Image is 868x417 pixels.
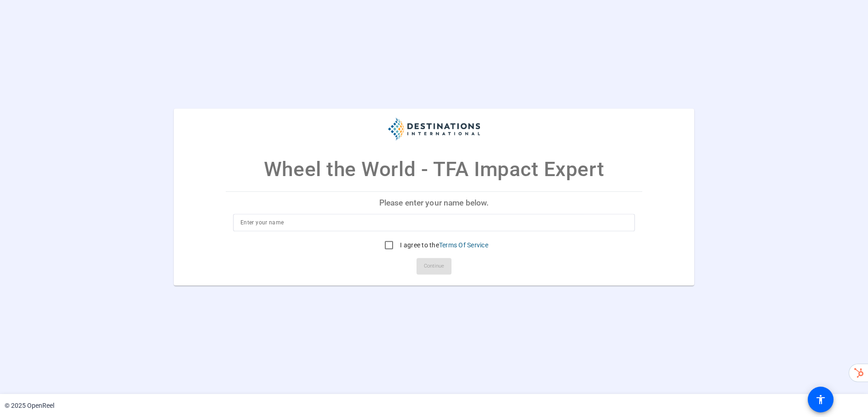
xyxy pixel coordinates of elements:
[398,240,488,250] label: I agree to the
[5,401,54,411] div: © 2025 OpenReel
[388,118,480,140] img: company-logo
[226,192,642,214] p: Please enter your name below.
[815,394,826,405] mat-icon: accessibility
[240,217,628,228] input: Enter your name
[264,154,604,184] p: Wheel the World - TFA Impact Expert
[439,241,488,249] a: Terms Of Service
